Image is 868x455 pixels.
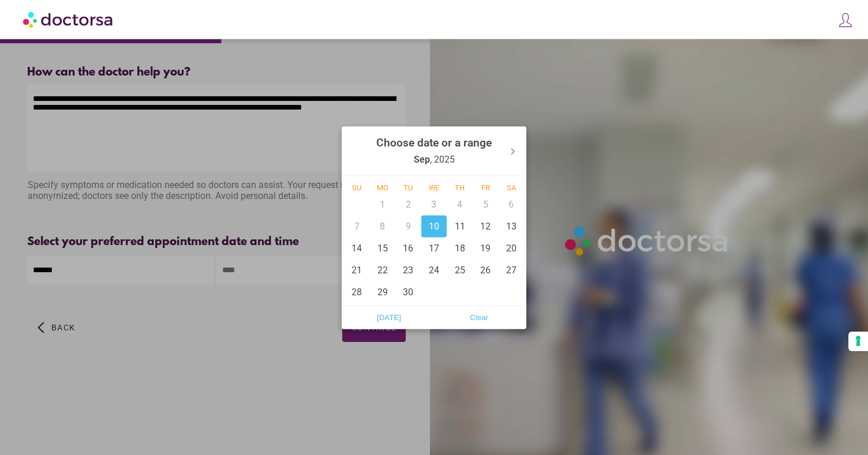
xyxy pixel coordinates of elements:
[376,129,492,173] div: , 2025
[447,193,473,215] div: 4
[498,193,524,215] div: 6
[498,183,524,191] div: Sa
[447,259,473,281] div: 25
[370,215,396,237] div: 8
[421,259,447,281] div: 24
[837,12,854,28] img: icons8-customer-100.png
[498,259,524,281] div: 27
[447,215,473,237] div: 11
[23,6,114,32] img: Doctorsa.com
[344,281,370,303] div: 28
[344,215,370,237] div: 7
[421,183,447,191] div: We
[498,237,524,259] div: 20
[395,193,421,215] div: 2
[395,183,421,191] div: Tu
[498,215,524,237] div: 13
[344,308,434,326] button: [DATE]
[395,215,421,237] div: 9
[421,193,447,215] div: 3
[370,183,396,191] div: Mo
[473,259,499,281] div: 26
[347,309,431,326] span: [DATE]
[434,308,524,326] button: Clear
[370,193,396,215] div: 1
[370,259,396,281] div: 22
[473,237,499,259] div: 19
[344,183,370,191] div: Su
[473,215,499,237] div: 12
[473,193,499,215] div: 5
[447,183,473,191] div: Th
[395,259,421,281] div: 23
[421,237,447,259] div: 17
[395,281,421,303] div: 30
[848,332,868,351] button: Your consent preferences for tracking technologies
[447,237,473,259] div: 18
[395,237,421,259] div: 16
[370,281,396,303] div: 29
[370,237,396,259] div: 15
[344,259,370,281] div: 21
[421,215,447,237] div: 10
[376,136,492,149] strong: Choose date or a range
[414,153,430,164] strong: Sep
[473,183,499,191] div: Fr
[344,237,370,259] div: 14
[437,309,521,326] span: Clear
